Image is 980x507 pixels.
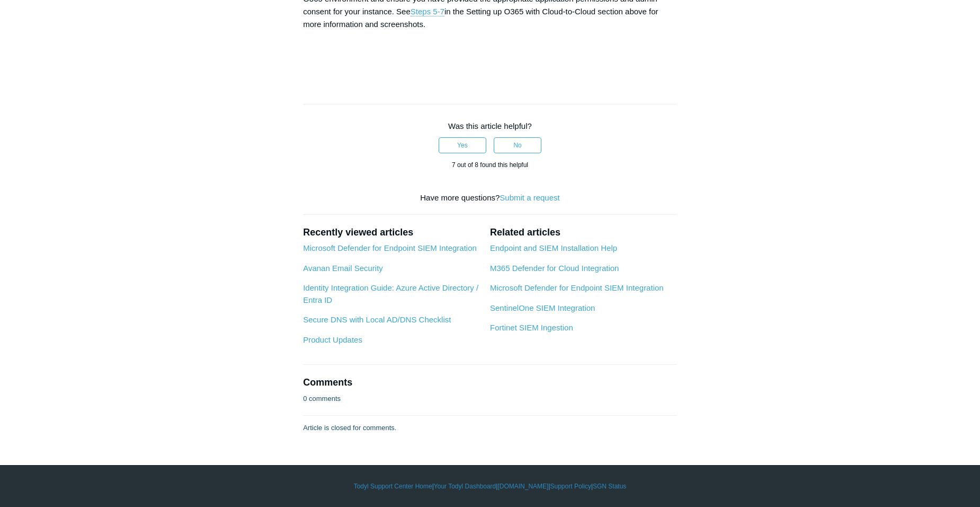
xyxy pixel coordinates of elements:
[303,283,478,304] a: Identity Integration Guide: Azure Active Directory / Entra ID
[303,315,451,324] a: Secure DNS with Local AD/DNS Checklist
[303,264,383,273] a: Avanan Email Security
[303,243,477,252] a: Microsoft Defender for Endpoint SIEM Integration
[452,161,528,169] span: 7 out of 8 found this helpful
[303,192,677,204] div: Have more questions?
[303,225,479,240] h2: Recently viewed articles
[490,243,617,252] a: Endpoint and SIEM Installation Help
[494,137,541,153] button: This article was not helpful
[490,303,595,312] a: SentinelOne SIEM Integration
[550,482,591,491] a: Support Policy
[303,335,362,344] a: Product Updates
[490,264,619,273] a: M365 Defender for Cloud Integration
[411,7,444,16] a: Steps 5-7
[303,423,396,433] p: Article is closed for comments.
[439,137,486,153] button: This article was helpful
[500,193,559,202] a: Submit a request
[434,482,496,491] a: Your Todyl Dashboard
[303,394,341,404] p: 0 comments
[183,482,797,491] div: | | | |
[593,482,626,491] a: SGN Status
[490,225,677,240] h2: Related articles
[303,375,677,390] h2: Comments
[490,283,664,292] a: Microsoft Defender for Endpoint SIEM Integration
[497,482,548,491] a: [DOMAIN_NAME]
[448,121,532,130] span: Was this article helpful?
[354,482,432,491] a: Todyl Support Center Home
[490,323,573,332] a: Fortinet SIEM Ingestion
